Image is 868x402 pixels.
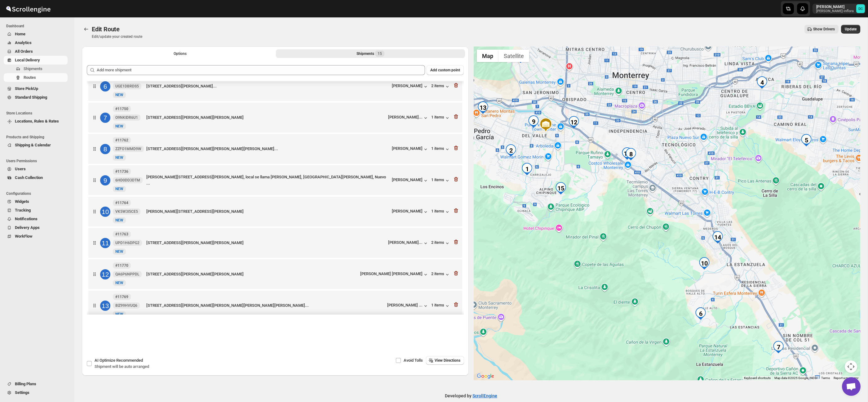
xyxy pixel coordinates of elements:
[115,124,123,128] span: NEW
[6,135,70,140] span: Products and Shipping
[15,382,36,386] span: Billing Plans
[392,177,429,184] div: [PERSON_NAME]
[116,358,143,363] span: Recommended
[15,143,51,147] span: Shipping & Calendar
[426,356,464,365] button: View Directions
[24,75,36,80] span: Routes
[4,47,68,56] button: All Orders
[388,115,429,121] button: [PERSON_NAME]...
[24,66,42,71] span: Shipments
[392,83,429,90] button: [PERSON_NAME]
[95,364,149,369] span: Shipment will be auto arranged
[813,27,835,32] span: Show Drivers
[435,358,460,363] span: View Directions
[430,68,460,73] span: Add custom point
[431,209,450,215] div: 1 items
[146,114,386,121] div: [STREET_ADDRESS][PERSON_NAME][PERSON_NAME]
[92,34,142,39] p: Edit/update your created route
[115,138,128,142] b: #11762
[834,376,858,380] a: Report a map error
[15,234,33,239] span: WorkFlow
[841,25,860,33] button: Update
[475,372,496,380] a: Open this area in Google Maps (opens a new window)
[92,25,120,33] span: Edit Route
[115,93,123,97] span: NEW
[4,38,68,47] button: Analytics
[115,146,141,151] span: ZZFO1MMD9W
[115,209,138,214] span: VK5W3I5CE5
[115,169,128,174] b: #11736
[514,51,527,63] div: 3
[431,271,450,278] button: 2 items
[472,393,497,398] a: ScrollEngine
[88,103,462,132] div: 7#11750O9NKIDR6U1NEW[STREET_ADDRESS][PERSON_NAME][PERSON_NAME][PERSON_NAME]...1 items
[146,83,389,89] div: [STREET_ADDRESS][PERSON_NAME]...
[392,146,429,152] div: [PERSON_NAME]
[276,49,465,58] button: Selected Shipments
[15,95,47,100] span: Standard Shipping
[445,393,497,399] p: Developed by
[82,60,469,317] div: Selected Shipments
[115,201,128,205] b: #11764
[4,206,68,215] button: Tracking
[4,141,68,150] button: Shipping & Calendar
[97,65,425,75] input: Add more shipment
[100,207,110,217] div: 10
[387,303,429,309] button: [PERSON_NAME] ...
[477,101,489,114] div: 13
[115,295,128,299] b: #11769
[15,32,25,36] span: Home
[694,307,707,320] div: 6
[477,50,498,62] button: Show street map
[360,271,429,278] button: [PERSON_NAME] [PERSON_NAME]
[625,148,637,160] div: 8
[842,377,861,396] a: Open chat
[813,4,866,14] button: User menu
[392,209,429,215] button: [PERSON_NAME]
[146,302,385,309] div: [STREET_ADDRESS][PERSON_NAME][PERSON_NAME][PERSON_NAME][PERSON_NAME]...
[15,199,29,204] span: Widgets
[88,134,462,164] div: 8#11762ZZFO1MMD9WNEW[STREET_ADDRESS][PERSON_NAME][PERSON_NAME][PERSON_NAME]...[PERSON_NAME]1 items
[115,115,138,120] span: O9NKIDR6U1
[568,116,580,128] div: 12
[431,146,450,152] div: 1 items
[115,155,123,160] span: NEW
[821,376,830,380] a: Terms (opens in new tab)
[498,50,529,62] button: Show satellite imagery
[86,49,275,58] button: All Route Options
[100,81,110,92] div: 6
[15,390,29,395] span: Settings
[100,175,110,185] div: 9
[6,111,70,116] span: Store Locations
[4,232,68,241] button: WorkFlow
[100,238,110,248] div: 11
[15,40,32,45] span: Analytics
[115,240,139,245] span: UPD1H6DPG2
[431,240,450,246] button: 2 items
[6,159,70,163] span: Users Permissions
[475,372,496,380] img: Google
[431,303,450,309] button: 1 items
[816,4,854,9] p: [PERSON_NAME]
[431,177,450,184] button: 1 items
[6,24,70,29] span: Dashboard
[146,271,358,277] div: [STREET_ADDRESS][PERSON_NAME][PERSON_NAME]
[711,231,724,243] div: 14
[4,65,68,73] button: Shipments
[174,51,187,56] span: Options
[100,144,110,154] div: 8
[115,281,123,285] span: NEW
[100,113,110,123] div: 7
[431,83,450,90] button: 2 items
[356,51,384,57] div: Shipments
[858,7,863,11] text: DC
[146,208,389,215] div: [PERSON_NAME][STREET_ADDRESS][PERSON_NAME]
[15,49,33,54] span: All Orders
[505,144,517,157] div: 2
